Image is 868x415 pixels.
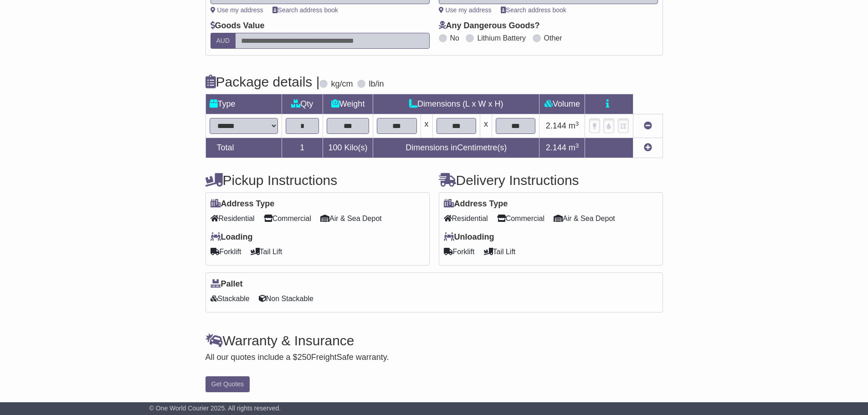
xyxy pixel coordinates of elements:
a: Use my address [211,6,263,14]
span: Air & Sea Depot [320,211,382,225]
label: Unloading [444,232,494,242]
span: Residential [211,211,255,225]
label: Lithium Battery [477,34,526,42]
td: Dimensions in Centimetre(s) [373,138,539,158]
td: 1 [282,138,323,158]
h4: Delivery Instructions [439,173,663,188]
span: 2.144 [546,143,566,152]
span: Commercial [264,211,311,225]
label: Pallet [211,279,243,289]
span: Commercial [497,211,544,225]
div: All our quotes include a $ FreightSafe warranty. [205,353,663,363]
button: Get Quotes [205,376,250,392]
a: Add new item [644,143,652,152]
td: Qty [282,94,323,114]
sup: 3 [575,142,579,149]
a: Remove this item [644,121,652,130]
span: 250 [298,353,311,362]
span: m [569,121,579,130]
span: Forklift [211,245,241,259]
label: Address Type [444,199,508,209]
td: Total [205,138,282,158]
span: Residential [444,211,488,225]
td: Kilo(s) [323,138,373,158]
label: kg/cm [331,79,353,89]
label: Any Dangerous Goods? [439,21,540,31]
a: Search address book [501,6,566,14]
span: 100 [329,143,342,152]
td: Weight [323,94,373,114]
span: 2.144 [546,121,566,130]
label: Other [544,34,562,42]
h4: Package details | [205,74,320,89]
a: Use my address [439,6,492,14]
span: Stackable [211,292,250,306]
td: x [480,114,492,138]
td: Type [205,94,282,114]
h4: Pickup Instructions [205,173,430,188]
h4: Warranty & Insurance [205,333,663,348]
span: Non Stackable [259,292,313,306]
label: lb/in [369,79,384,89]
label: No [450,34,459,42]
label: Goods Value [211,21,265,31]
td: Dimensions (L x W x H) [373,94,539,114]
span: Forklift [444,245,475,259]
span: Air & Sea Depot [554,211,615,225]
label: AUD [211,33,236,49]
span: Tail Lift [484,245,516,259]
label: Address Type [211,199,275,209]
td: Volume [539,94,585,114]
label: Loading [211,232,253,242]
td: x [421,114,432,138]
span: © One World Courier 2025. All rights reserved. [149,405,281,412]
a: Search address book [272,6,338,14]
span: Tail Lift [251,245,282,259]
span: m [569,143,579,152]
sup: 3 [575,120,579,127]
